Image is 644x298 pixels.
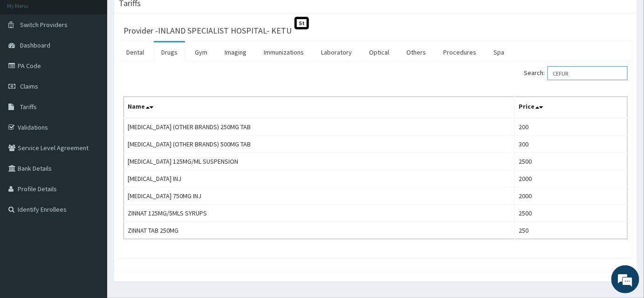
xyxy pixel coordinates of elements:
[124,136,515,153] td: [MEDICAL_DATA] (OTHER BRANDS) 500MG TAB
[515,118,628,136] td: 200
[515,97,628,118] th: Price
[20,21,68,29] span: Switch Providers
[515,187,628,205] td: 2000
[314,42,359,62] a: Laboratory
[399,42,433,62] a: Others
[124,97,515,118] th: Name
[187,42,215,62] a: Gym
[17,47,38,70] img: d_794563401_company_1708531726252_794563401
[54,90,129,184] span: We're online!
[486,42,512,62] a: Spa
[20,41,50,49] span: Dashboard
[124,222,515,239] td: ZINNAT TAB 250MG
[295,17,309,29] span: St
[256,42,311,62] a: Immunizations
[123,27,292,35] h3: Provider - INLAND SPECIALIST HOSPITAL- KETU
[217,42,254,62] a: Imaging
[124,187,515,205] td: [MEDICAL_DATA] 750MG INJ
[153,5,175,27] div: Minimize live chat window
[515,153,628,170] td: 2500
[436,42,484,62] a: Procedures
[124,153,515,170] td: [MEDICAL_DATA] 125MG/ML SUSPENSION
[515,205,628,222] td: 2500
[154,42,185,62] a: Drugs
[20,82,38,90] span: Claims
[362,42,397,62] a: Optical
[5,199,178,231] textarea: Type your message and hit 'Enter'
[124,170,515,187] td: [MEDICAL_DATA] INJ
[548,66,628,80] input: Search:
[515,136,628,153] td: 300
[124,205,515,222] td: ZINNAT 125MG/5MLS SYRUPS
[119,42,151,62] a: Dental
[524,66,628,80] label: Search:
[515,222,628,239] td: 250
[124,118,515,136] td: [MEDICAL_DATA] (OTHER BRANDS) 250MG TAB
[20,103,37,111] span: Tariffs
[48,52,157,64] div: Chat with us now
[515,170,628,187] td: 2000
